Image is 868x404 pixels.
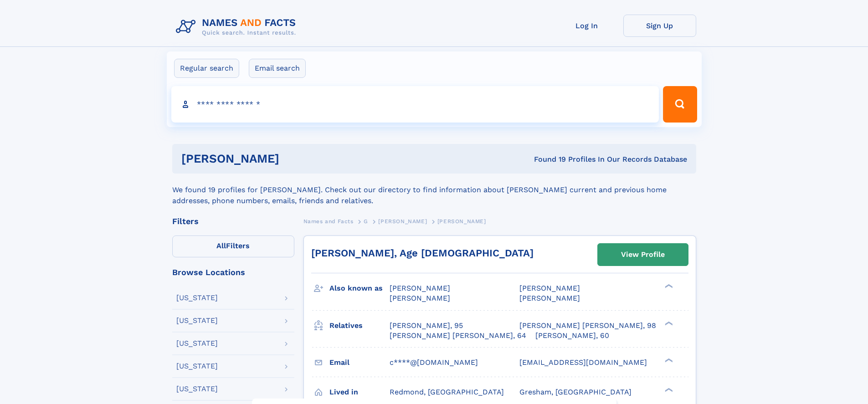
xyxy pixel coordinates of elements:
[390,294,450,302] span: [PERSON_NAME]
[598,244,688,266] a: View Profile
[623,15,696,37] a: Sign Up
[303,215,354,227] a: Names and Facts
[176,363,218,370] div: [US_STATE]
[176,317,218,324] div: [US_STATE]
[663,387,673,393] div: ❯
[550,15,623,37] a: Log In
[663,357,673,363] div: ❯
[172,174,696,206] div: We found 19 profiles for [PERSON_NAME]. Check out our directory to find information about [PERSON...
[174,59,239,78] label: Regular search
[249,59,306,78] label: Email search
[172,268,294,276] div: Browse Locations
[663,86,697,123] button: Search Button
[519,388,632,396] span: Gresham, [GEOGRAPHIC_DATA]
[519,358,647,367] span: [EMAIL_ADDRESS][DOMAIN_NAME]
[181,153,407,164] h1: [PERSON_NAME]
[437,218,486,225] span: [PERSON_NAME]
[172,235,294,257] label: Filters
[535,331,609,341] a: [PERSON_NAME], 60
[364,218,368,225] span: G
[329,318,390,333] h3: Relatives
[176,340,218,347] div: [US_STATE]
[621,244,665,265] div: View Profile
[176,385,218,393] div: [US_STATE]
[663,283,673,289] div: ❯
[390,331,526,341] a: [PERSON_NAME] [PERSON_NAME], 64
[390,388,504,396] span: Redmond, [GEOGRAPHIC_DATA]
[519,294,580,302] span: [PERSON_NAME]
[519,321,656,331] a: [PERSON_NAME] [PERSON_NAME], 98
[329,384,390,400] h3: Lived in
[663,320,673,326] div: ❯
[216,241,226,250] span: All
[176,294,218,302] div: [US_STATE]
[329,355,390,370] h3: Email
[364,215,368,227] a: G
[390,321,463,331] a: [PERSON_NAME], 95
[171,86,659,123] input: search input
[378,215,427,227] a: [PERSON_NAME]
[172,15,303,39] img: Logo Names and Facts
[311,247,534,259] a: [PERSON_NAME], Age [DEMOGRAPHIC_DATA]
[519,284,580,292] span: [PERSON_NAME]
[329,281,390,296] h3: Also known as
[406,154,687,164] div: Found 19 Profiles In Our Records Database
[390,284,450,292] span: [PERSON_NAME]
[378,218,427,225] span: [PERSON_NAME]
[172,217,294,225] div: Filters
